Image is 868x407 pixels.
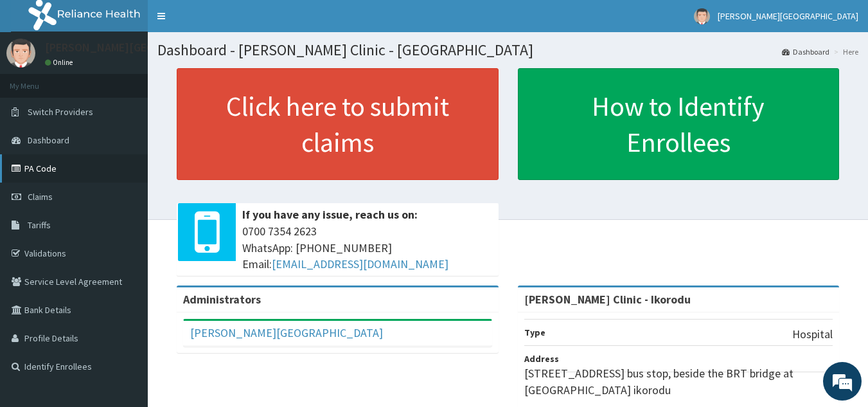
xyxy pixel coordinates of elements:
span: Tariffs [28,219,51,231]
a: Click here to submit claims [177,68,499,180]
b: Administrators [183,292,261,307]
a: Dashboard [782,46,829,57]
p: Hospital [792,326,833,343]
li: Here [831,46,858,57]
strong: [PERSON_NAME] Clinic - Ikorodu [524,292,691,307]
img: User Image [6,39,35,68]
p: [PERSON_NAME][GEOGRAPHIC_DATA] [45,42,235,53]
a: Online [45,58,76,67]
b: Type [524,327,545,338]
a: [PERSON_NAME][GEOGRAPHIC_DATA] [190,325,383,340]
img: User Image [694,8,710,24]
span: Switch Providers [28,106,93,118]
b: If you have any issue, reach us on: [242,207,418,222]
span: Claims [28,191,53,203]
h1: Dashboard - [PERSON_NAME] Clinic - [GEOGRAPHIC_DATA] [157,42,858,59]
b: Address [524,353,559,365]
span: 0700 7354 2623 WhatsApp: [PHONE_NUMBER] Email: [242,223,492,273]
span: Dashboard [28,134,69,146]
a: How to Identify Enrollees [518,68,840,180]
span: [PERSON_NAME][GEOGRAPHIC_DATA] [718,10,858,22]
p: [STREET_ADDRESS] bus stop, beside the BRT bridge at [GEOGRAPHIC_DATA] ikorodu [524,365,833,398]
a: [EMAIL_ADDRESS][DOMAIN_NAME] [272,257,448,271]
